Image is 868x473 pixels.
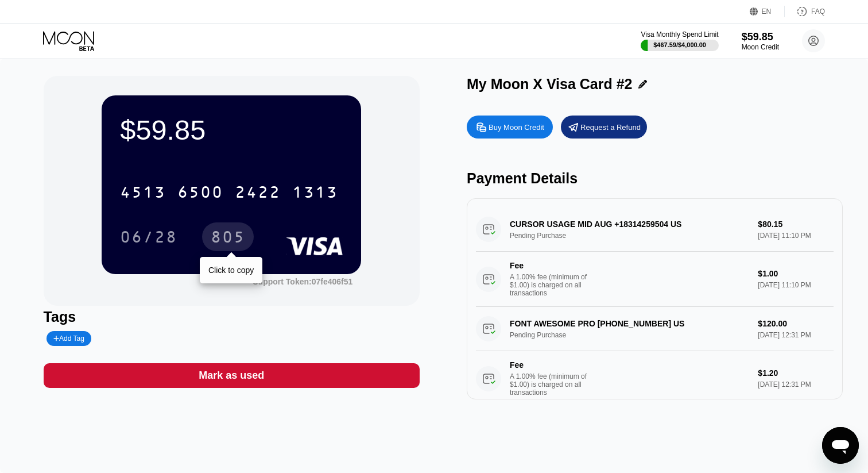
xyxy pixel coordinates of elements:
[641,30,718,39] div: Visa Monthly Spend Limit
[561,116,647,139] div: Request a Refund
[822,427,859,464] iframe: Button to launch messaging window
[292,184,338,203] div: 1313
[44,363,420,388] div: Mark as used
[211,229,245,248] div: 805
[253,277,352,286] div: Support Token:07fe406f51
[235,184,281,203] div: 2422
[46,331,91,346] div: Add Tag
[510,273,596,297] div: A 1.00% fee (minimum of $1.00) is charged on all transactions
[758,380,834,389] div: [DATE] 12:31 PM
[742,31,779,51] div: $59.85Moon Credit
[510,261,590,270] div: Fee
[44,309,420,325] div: Tags
[641,30,718,51] div: Visa Monthly Spend Limit$467.59/$4,000.00
[762,7,772,16] div: EN
[253,277,352,286] div: Support Token: 07fe406f51
[811,7,825,16] div: FAQ
[653,41,706,48] div: $467.59 / $4,000.00
[758,269,834,278] div: $1.00
[120,184,166,203] div: 4513
[758,368,834,378] div: $1.20
[177,184,223,203] div: 6500
[750,6,785,17] div: EN
[467,170,843,187] div: Payment Details
[742,31,779,43] div: $59.85
[208,266,254,275] div: Click to copy
[785,6,825,17] div: FAQ
[742,43,779,51] div: Moon Credit
[476,351,834,406] div: FeeA 1.00% fee (minimum of $1.00) is charged on all transactions$1.20[DATE] 12:31 PM
[510,372,596,397] div: A 1.00% fee (minimum of $1.00) is charged on all transactions
[120,229,177,248] div: 06/28
[489,122,544,132] div: Buy Moon Credit
[758,281,834,289] div: [DATE] 11:10 PM
[476,252,834,307] div: FeeA 1.00% fee (minimum of $1.00) is charged on all transactions$1.00[DATE] 11:10 PM
[53,334,84,343] div: Add Tag
[120,114,343,146] div: $59.85
[113,178,345,206] div: 4513650024221313
[580,122,641,132] div: Request a Refund
[467,76,633,93] div: My Moon X Visa Card #2
[202,222,254,251] div: 805
[510,360,590,370] div: Fee
[467,116,553,139] div: Buy Moon Credit
[199,369,264,382] div: Mark as used
[111,222,186,251] div: 06/28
